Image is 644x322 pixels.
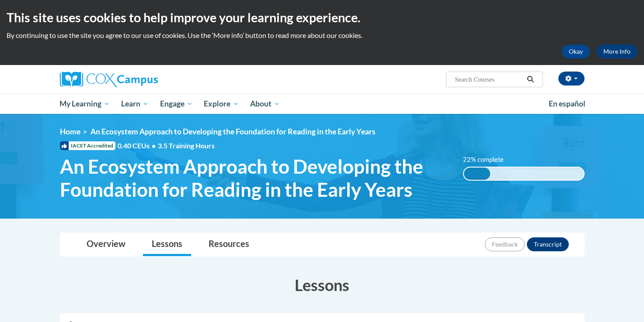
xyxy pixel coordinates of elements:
div: 22% complete [464,168,490,180]
button: Account Settings [558,72,585,86]
button: Feedback [485,237,525,251]
a: Engage [154,94,198,114]
span: An Ecosystem Approach to Developing the Foundation for Reading in the Early Years [60,155,450,201]
a: Cox Campus [60,72,226,87]
span: An Ecosystem Approach to Developing the Foundation for Reading in the Early Years [91,127,376,136]
span: 3.5 Training Hours [158,141,215,150]
button: Okay [562,45,590,58]
img: Cox Campus [60,72,158,87]
div: Main menu [47,94,598,114]
a: Explore [198,94,244,114]
a: Lessons [143,233,191,256]
input: Search Courses [454,74,524,85]
span: En español [549,99,585,108]
span: About [250,99,280,109]
a: En español [543,95,591,113]
span: Engage [160,99,193,109]
a: Learn [115,94,154,114]
h3: Lessons [60,274,585,296]
span: Explore [204,99,239,109]
a: Home [60,127,80,136]
label: 22% complete [463,155,513,164]
span: My Learning [59,99,110,109]
h2: This site uses cookies to help improve your learning experience. [7,9,637,26]
span: • [152,141,156,150]
a: Resources [200,233,258,256]
a: About [244,94,285,114]
a: More Info [596,45,637,58]
span: IACET Accredited [60,141,115,150]
p: By continuing to use the site you agree to our use of cookies. Use the ‘More info’ button to read... [7,31,637,40]
span: 0.40 CEUs [118,141,158,151]
button: Transcript [527,237,569,251]
button: Search [524,74,537,85]
a: My Learning [54,94,116,114]
span: Learn [121,99,149,109]
a: Overview [78,233,134,256]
